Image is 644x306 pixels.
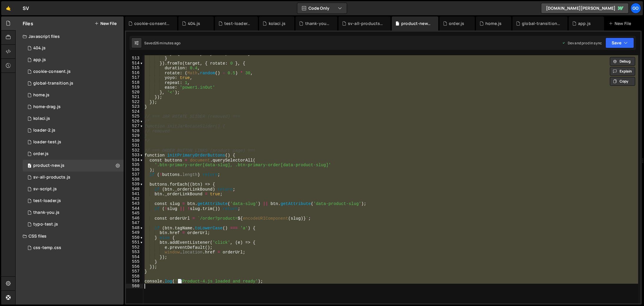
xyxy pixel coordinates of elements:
[134,21,170,26] div: cookie-consent.js
[126,124,143,129] div: 527
[33,175,70,180] div: sv-all-products.js
[126,90,143,95] div: 520
[1,1,16,15] a: 🤙
[126,114,143,119] div: 525
[578,21,591,26] div: app.js
[23,218,124,230] div: 14248/43355.js
[126,153,143,158] div: 533
[33,81,73,86] div: global-transition.js
[224,21,251,26] div: test-loader.js
[541,3,629,14] a: [DOMAIN_NAME][PERSON_NAME]
[94,21,117,26] button: New File
[126,148,143,153] div: 532
[126,211,143,216] div: 545
[33,186,57,192] div: sv-script.js
[126,104,143,109] div: 523
[610,67,635,76] button: Explain
[609,21,633,26] div: New File
[126,201,143,206] div: 543
[16,230,124,242] div: CSS files
[33,222,58,227] div: typo-test.js
[126,172,143,177] div: 537
[126,85,143,90] div: 519
[562,41,602,46] div: Dev and prod in sync
[33,128,55,133] div: loader-2.js
[33,93,49,98] div: home.js
[155,41,180,46] div: 26 minutes ago
[23,5,29,12] div: SV
[126,255,143,260] div: 554
[33,210,59,215] div: thank-you.js
[401,21,431,26] div: product-new.js
[126,274,143,279] div: 558
[126,177,143,182] div: 538
[126,187,143,192] div: 540
[23,195,124,207] div: 14248/46529.js
[33,57,46,63] div: app.js
[126,143,143,148] div: 531
[126,245,143,250] div: 552
[126,65,143,70] div: 515
[23,136,124,148] div: 14248/42454.js
[126,264,143,269] div: 556
[126,196,143,201] div: 542
[126,221,143,226] div: 547
[610,77,635,86] button: Copy
[126,61,143,66] div: 514
[126,191,143,196] div: 541
[33,151,49,157] div: order.js
[33,139,61,145] div: loader-test.js
[23,54,124,66] div: 14248/38152.js
[23,148,124,160] div: 14248/41299.js
[126,70,143,75] div: 516
[28,164,31,169] span: 2
[126,138,143,143] div: 530
[605,38,634,48] button: Save
[449,21,464,26] div: order.js
[23,242,124,254] div: 14248/38037.css
[126,80,143,85] div: 518
[126,129,143,134] div: 528
[23,113,124,125] div: 14248/45841.js
[23,207,124,218] div: 14248/42099.js
[630,3,641,14] a: go
[126,250,143,255] div: 553
[144,41,180,46] div: Saved
[126,56,143,61] div: 513
[126,206,143,211] div: 544
[33,69,71,74] div: cookie-consent.js
[126,75,143,80] div: 517
[610,57,635,66] button: Debug
[23,20,33,27] h2: Files
[305,21,330,26] div: thank-you.js
[23,66,124,78] div: 14248/46958.js
[23,42,124,54] div: 14248/46532.js
[297,3,347,14] button: Code Only
[16,31,124,42] div: Javascript files
[126,284,143,289] div: 560
[33,163,64,168] div: product-new.js
[23,172,124,183] div: 14248/36682.js
[126,269,143,274] div: 557
[126,95,143,100] div: 521
[348,21,384,26] div: sv-all-products.js
[188,21,200,26] div: 404.js
[33,46,46,51] div: 404.js
[126,226,143,231] div: 548
[33,104,61,110] div: home-drag.js
[126,167,143,172] div: 536
[33,198,61,204] div: test-loader.js
[126,162,143,167] div: 535
[126,100,143,105] div: 522
[126,259,143,264] div: 555
[269,21,286,26] div: kolaci.js
[33,245,61,250] div: css-temp.css
[126,230,143,235] div: 549
[126,182,143,187] div: 539
[23,183,124,195] div: 14248/36561.js
[126,240,143,245] div: 551
[126,133,143,138] div: 529
[126,279,143,284] div: 559
[23,101,124,113] div: 14248/40457.js
[23,160,124,172] div: 14248/39945.js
